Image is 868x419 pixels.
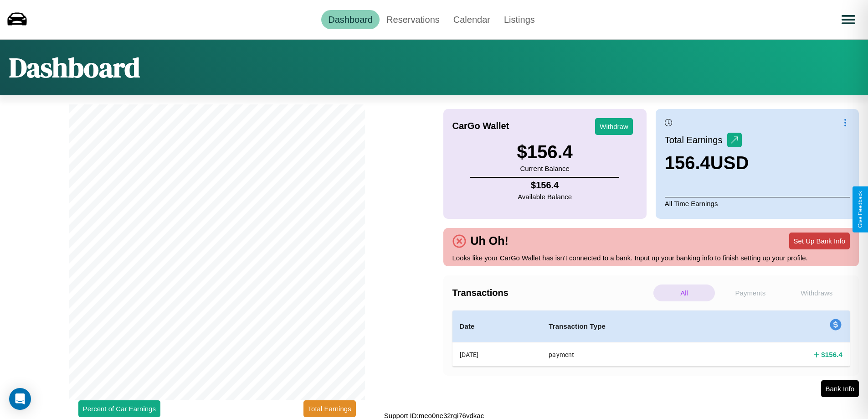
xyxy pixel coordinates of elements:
h4: CarGo Wallet [452,121,509,131]
h4: Transaction Type [549,321,723,332]
h4: Uh Oh! [466,234,513,248]
p: Payments [719,285,781,301]
div: Open Intercom Messenger [9,388,31,410]
p: Looks like your CarGo Wallet has isn't connected to a bank. Input up your banking info to finish ... [452,252,850,264]
a: Dashboard [321,10,380,29]
h4: Transactions [452,288,651,298]
div: Give Feedback [857,191,863,228]
button: Open menu [836,7,861,32]
h4: $ 156.4 [821,350,842,359]
button: Bank Info [821,380,859,397]
h4: Date [460,321,534,332]
h3: $ 156.4 [517,142,572,162]
table: simple table [452,310,850,367]
p: Available Balance [518,191,572,203]
p: All [653,285,715,301]
a: Listings [497,10,542,29]
h1: Dashboard [9,49,140,86]
th: payment [541,342,730,367]
h4: $ 156.4 [518,180,572,191]
a: Calendar [447,10,497,29]
p: Current Balance [517,162,572,175]
button: Total Earnings [303,400,356,417]
button: Percent of Car Earnings [78,400,160,417]
button: Set Up Bank Info [789,233,850,249]
button: Withdraw [595,118,633,135]
a: Reservations [380,10,447,29]
p: All Time Earnings [665,197,850,210]
th: [DATE] [452,342,542,367]
p: Withdraws [786,285,847,301]
h3: 156.4 USD [665,153,749,173]
p: Total Earnings [665,132,727,148]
